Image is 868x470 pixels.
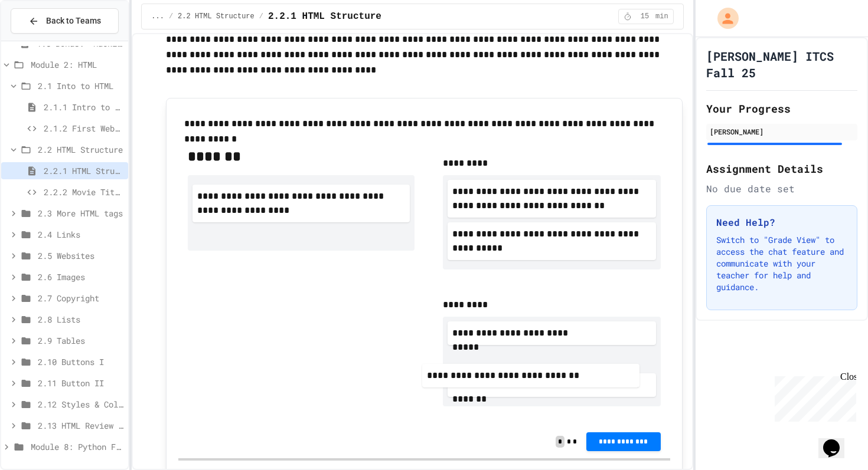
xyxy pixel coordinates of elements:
[770,372,856,422] iframe: chat widget
[38,249,123,262] span: 2.5 Websites
[710,126,854,137] div: [PERSON_NAME]
[44,186,123,198] span: 2.2.2 Movie Title
[31,58,123,71] span: Module 2: HTML
[706,48,857,81] h1: [PERSON_NAME] ITCS Fall 25
[259,12,263,21] span: /
[38,271,123,283] span: 2.6 Images
[5,5,81,75] div: Chat with us now!Close
[178,12,254,21] span: 2.2 HTML Structure
[706,100,857,117] h2: Your Progress
[635,12,654,21] span: 15
[818,423,856,458] iframe: chat widget
[46,15,101,27] span: Back to Teams
[268,9,381,24] span: 2.2.1 HTML Structure
[655,12,668,21] span: min
[716,215,847,229] h3: Need Help?
[38,356,123,368] span: 2.10 Buttons I
[44,101,123,113] span: 2.1.1 Intro to HTML
[44,122,123,134] span: 2.1.2 First Webpage
[38,398,123,410] span: 2.12 Styles & Colors
[38,207,123,219] span: 2.3 More HTML tags
[38,292,123,304] span: 2.7 Copyright
[44,165,123,177] span: 2.2.1 HTML Structure
[38,80,123,92] span: 2.1 Into to HTML
[151,12,164,21] span: ...
[38,143,123,156] span: 2.2 HTML Structure
[31,441,123,453] span: Module 8: Python Fudamentals
[706,182,857,196] div: No due date set
[706,160,857,177] h2: Assignment Details
[38,377,123,389] span: 2.11 Button II
[38,334,123,347] span: 2.9 Tables
[38,228,123,241] span: 2.4 Links
[11,8,119,34] button: Back to Teams
[38,313,123,326] span: 2.8 Lists
[38,419,123,432] span: 2.13 HTML Review Quiz
[716,234,847,293] p: Switch to "Grade View" to access the chat feature and communicate with your teacher for help and ...
[705,5,742,32] div: My Account
[169,12,173,21] span: /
